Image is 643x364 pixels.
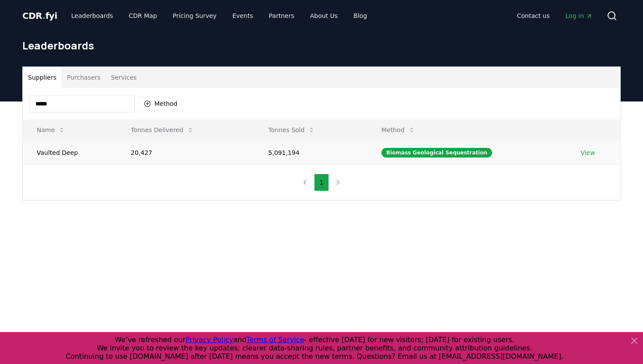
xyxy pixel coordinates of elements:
nav: Main [510,8,600,24]
button: Name [30,121,72,139]
button: Method [138,97,183,111]
td: 5,091,194 [254,140,367,164]
a: CDR.fyi [22,10,57,22]
a: View [580,148,595,157]
button: Method [374,121,422,139]
nav: Main [64,8,374,24]
button: Purchasers [62,67,106,88]
a: Pricing Survey [166,8,224,24]
a: Partners [262,8,301,24]
h1: Leaderboards [22,38,621,52]
a: Events [225,8,260,24]
div: Biomass Geological Sequestration [381,148,492,157]
a: Contact us [510,8,557,24]
button: Suppliers [23,67,62,88]
td: 20,427 [117,140,254,164]
button: Tonnes Sold [261,121,322,139]
a: CDR Map [122,8,164,24]
a: Log in [559,8,600,24]
td: Vaulted Deep [23,140,117,164]
a: Blog [346,8,374,24]
button: Tonnes Delivered [124,121,201,139]
span: . [42,10,45,21]
button: Services [106,67,142,88]
span: Log in [566,11,593,20]
a: Leaderboards [64,8,120,24]
a: About Us [303,8,345,24]
span: CDR fyi [22,10,57,21]
button: 1 [314,174,329,191]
